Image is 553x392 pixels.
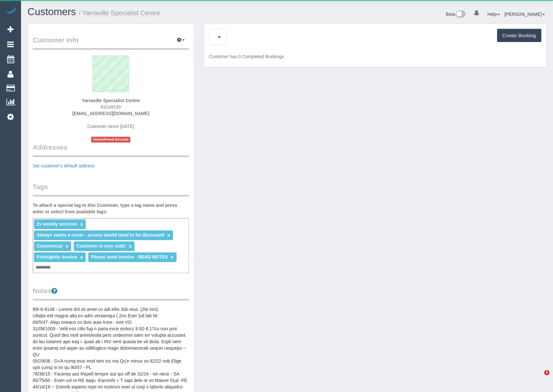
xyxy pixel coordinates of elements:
button: Create Booking [497,29,541,42]
legend: Tags [33,182,189,196]
img: Automaid Logo [4,6,17,16]
a: Beta [446,12,466,17]
a: × [171,255,174,260]
label: To attach a special tag to this Customer, type a tag name and press enter or select from availabl... [33,202,189,215]
a: × [80,222,83,227]
a: Set customer's default address [33,163,95,168]
a: [EMAIL_ADDRESS][DOMAIN_NAME] [72,111,149,116]
a: × [129,244,132,249]
a: [PERSON_NAME] [504,12,545,17]
span: Customer since [DATE] [87,124,134,129]
a: Customers [27,6,76,17]
legend: Notes [33,286,189,301]
span: 2x weekly services [37,221,77,227]
a: × [167,233,170,238]
span: Always wants a cover - access would need to be discussed [37,232,164,238]
img: New interface [455,10,466,19]
span: 5 [544,370,549,375]
a: Help [487,12,500,17]
iframe: Intercom live chat [531,370,547,386]
span: Customer is very rude! [77,243,126,249]
p: Customer has 0 Completed Bookings [209,53,541,60]
small: / Yarraville Specialist Centre [79,9,160,16]
span: 93149100 [101,104,121,110]
span: Commercial [37,243,62,249]
strong: Yarraville Specialist Centre [82,98,140,103]
legend: Customer Info [33,35,189,50]
span: Unconfirmed Account [91,137,131,142]
span: Please send invoice - READ NOTES [91,254,168,260]
a: × [65,244,68,249]
span: Fortnightly invoice [37,254,77,260]
a: × [80,255,83,260]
